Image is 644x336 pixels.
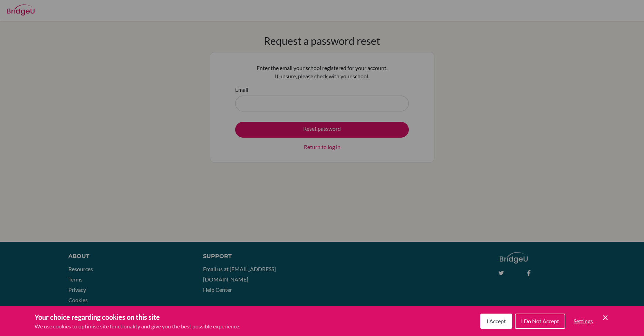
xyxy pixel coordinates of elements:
[480,314,512,329] button: I Accept
[568,314,598,328] button: Settings
[487,318,506,324] span: I Accept
[574,318,593,324] span: Settings
[601,314,609,322] button: Save and close
[521,318,559,324] span: I Do Not Accept
[35,322,240,330] p: We use cookies to optimise site functionality and give you the best possible experience.
[35,312,240,322] h3: Your choice regarding cookies on this site
[515,314,565,329] button: I Do Not Accept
